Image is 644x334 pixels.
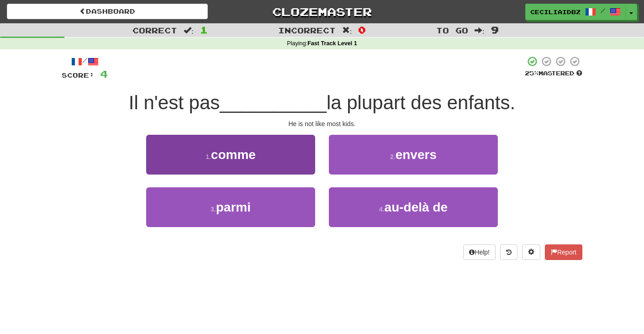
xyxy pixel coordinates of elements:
[491,24,499,35] span: 9
[379,206,385,213] small: 4 .
[7,4,208,19] a: Dashboard
[327,92,515,113] span: la plupart des enfants.
[525,4,626,20] a: ceciliaidbz /
[62,119,582,128] div: He is not like most kids.
[220,92,327,113] span: __________
[62,56,108,67] div: /
[132,26,177,35] span: Correct
[545,244,582,260] button: Report
[216,200,251,214] span: parmi
[329,135,498,175] button: 2.envers
[146,187,315,227] button: 3.parmi
[146,135,315,175] button: 1.comme
[307,40,357,47] strong: Fast Track Level 1
[475,27,485,34] span: :
[206,153,211,160] small: 1 .
[525,69,538,77] span: 25 %
[62,71,95,79] span: Score:
[385,200,448,214] span: au-delà de
[211,148,256,162] span: comme
[463,244,496,260] button: Help!
[390,153,396,160] small: 2 .
[222,4,422,20] a: Clozemaster
[329,187,498,227] button: 4.au-delà de
[525,69,582,78] div: Mastered
[129,92,220,113] span: Il n'est pas
[436,26,468,35] span: To go
[601,7,605,14] span: /
[358,24,366,35] span: 0
[211,206,216,213] small: 3 .
[342,27,352,34] span: :
[500,244,517,260] button: Round history (alt+y)
[530,8,581,16] span: ceciliaidbz
[184,27,194,34] span: :
[396,148,437,162] span: envers
[100,68,108,80] span: 4
[278,26,336,35] span: Incorrect
[200,24,208,35] span: 1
